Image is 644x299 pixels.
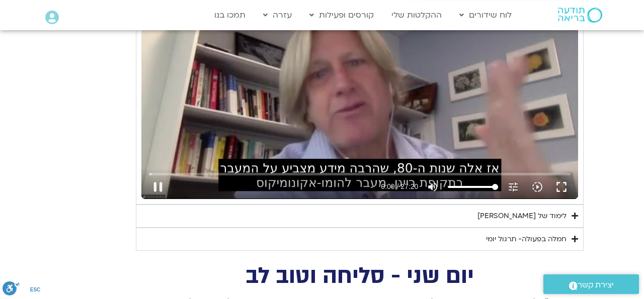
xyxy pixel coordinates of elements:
[209,6,251,25] a: תמכו בנו
[543,274,639,294] a: יצירת קשר
[258,6,297,25] a: עזרה
[304,6,379,25] a: קורסים ופעילות
[171,266,548,286] h2: יום שני - סליחה וטוב לב
[136,205,584,228] summary: לימוד של [PERSON_NAME]
[486,233,567,245] div: חמלה בפעולה- תרגול יומי
[477,210,567,222] div: לימוד של [PERSON_NAME]
[454,6,517,25] a: לוח שידורים
[578,278,614,292] span: יצירת קשר
[558,8,602,23] img: תודעה בריאה
[386,6,447,25] a: ההקלטות שלי
[136,228,584,251] summary: חמלה בפעולה- תרגול יומי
